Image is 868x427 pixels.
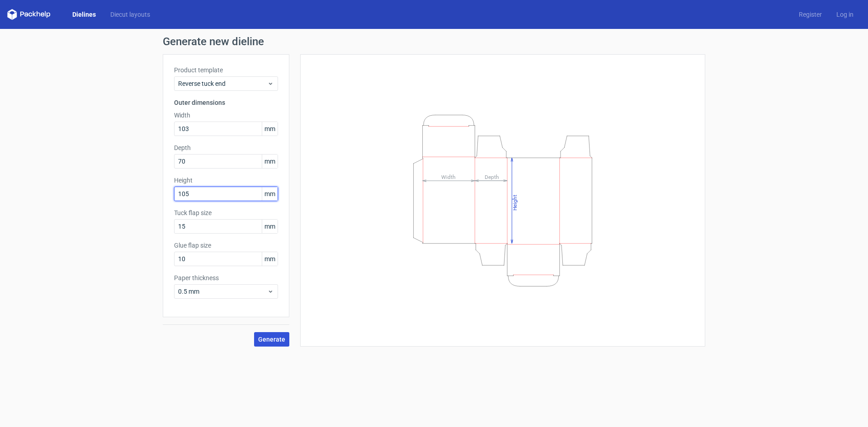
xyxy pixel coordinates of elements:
span: Reverse tuck end [178,79,267,88]
label: Tuck flap size [174,208,278,217]
a: Log in [829,10,861,19]
span: mm [262,122,278,136]
label: Paper thickness [174,273,278,282]
label: Product template [174,66,278,75]
span: Generate [258,336,285,343]
h1: Generate new dieline [163,36,705,47]
a: Diecut layouts [103,10,157,19]
span: mm [262,187,278,201]
span: mm [262,252,278,266]
tspan: Height [512,194,518,210]
span: mm [262,155,278,168]
span: mm [262,220,278,233]
label: Width [174,111,278,120]
tspan: Width [441,174,456,180]
a: Dielines [65,10,103,19]
h3: Outer dimensions [174,98,278,107]
label: Glue flap size [174,241,278,250]
label: Depth [174,143,278,152]
a: Register [792,10,829,19]
span: 0.5 mm [178,287,267,296]
tspan: Depth [485,174,499,180]
label: Height [174,176,278,185]
button: Generate [254,332,289,347]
